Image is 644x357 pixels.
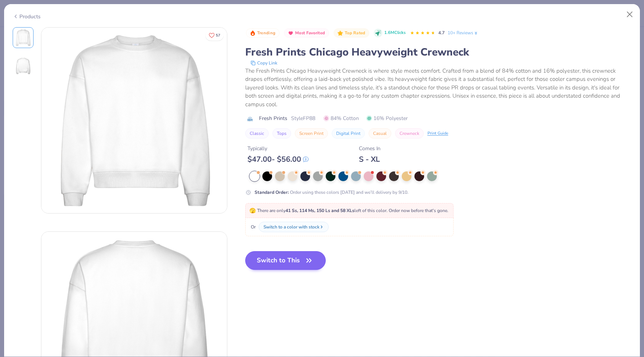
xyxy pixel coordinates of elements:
[245,251,326,270] button: Switch to This
[345,31,366,35] span: Top Rated
[288,30,294,36] img: Most Favorited sort
[257,31,275,35] span: Trending
[366,114,408,122] span: 16% Polyester
[205,30,224,41] button: Like
[284,28,329,38] button: Badge Button
[249,207,256,214] span: 🫣
[272,128,291,139] button: Tops
[255,189,289,195] strong: Standard Order :
[255,189,408,196] div: Order using these colors [DATE] and we’ll delivery by 9/10.
[427,130,448,137] div: Print Guide
[249,208,448,214] span: There are only left of this color. Order now before that's gone.
[216,34,220,37] span: 57
[369,128,391,139] button: Casual
[249,224,256,230] span: Or
[247,145,309,152] div: Typically
[248,59,280,67] button: copy to clipboard
[250,30,256,36] img: Trending sort
[263,224,319,230] div: Switch to a color with stock
[291,114,315,122] span: Style FP88
[337,30,343,36] img: Top Rated sort
[623,7,637,22] button: Close
[245,67,632,109] div: The Fresh Prints Chicago Heavyweight Crewneck is where style meets comfort. Crafted from a blend ...
[245,128,269,139] button: Classic
[359,155,381,164] div: S - XL
[247,155,309,164] div: $ 47.00 - $ 56.00
[14,29,32,47] img: Front
[395,128,424,139] button: Crewneck
[359,145,381,152] div: Comes In
[246,28,280,38] button: Badge Button
[323,114,359,122] span: 84% Cotton
[41,28,227,213] img: Front
[295,31,325,35] span: Most Favorited
[384,30,405,36] span: 1.6M Clicks
[334,28,369,38] button: Badge Button
[259,222,329,232] button: Switch to a color with stock
[295,128,328,139] button: Screen Print
[410,27,435,39] div: 4.7 Stars
[448,29,479,36] a: 10+ Reviews
[285,208,354,214] strong: 41 Ss, 114 Ms, 150 Ls and 58 XLs
[245,116,255,122] img: brand logo
[332,128,365,139] button: Digital Print
[438,30,445,36] span: 4.7
[245,45,632,59] div: Fresh Prints Chicago Heavyweight Crewneck
[14,57,32,75] img: Back
[13,13,41,20] div: Products
[259,114,287,122] span: Fresh Prints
